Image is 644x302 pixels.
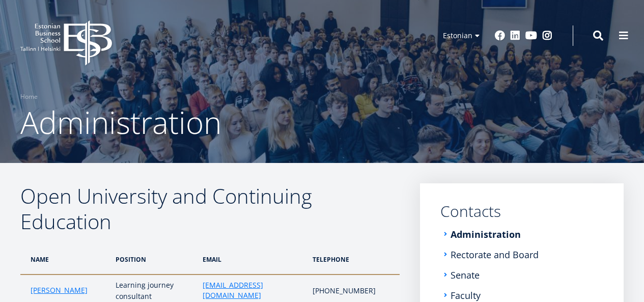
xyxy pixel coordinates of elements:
[20,101,221,143] font: Administration
[451,228,521,240] font: Administration
[440,204,603,219] a: Contacts
[116,280,174,301] font: Learning journey consultant
[451,289,481,301] font: Faculty
[451,250,539,260] a: Rectorate and Board
[451,270,480,280] a: Senate
[313,255,349,264] font: telephone
[20,92,38,102] a: Home
[451,290,481,300] a: Faculty
[20,92,38,101] font: Home
[31,285,88,295] a: [PERSON_NAME]
[31,255,49,264] font: name
[203,255,221,264] font: email
[451,249,539,261] font: Rectorate and Board
[20,182,312,235] font: Open University and Continuing Education
[451,269,480,281] font: Senate
[203,280,263,300] font: [EMAIL_ADDRESS][DOMAIN_NAME]
[116,255,146,264] font: position
[451,229,521,239] a: Administration
[31,285,88,295] font: [PERSON_NAME]
[313,286,376,295] font: [PHONE_NUMBER]
[203,280,302,300] a: [EMAIL_ADDRESS][DOMAIN_NAME]
[440,201,501,222] font: Contacts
